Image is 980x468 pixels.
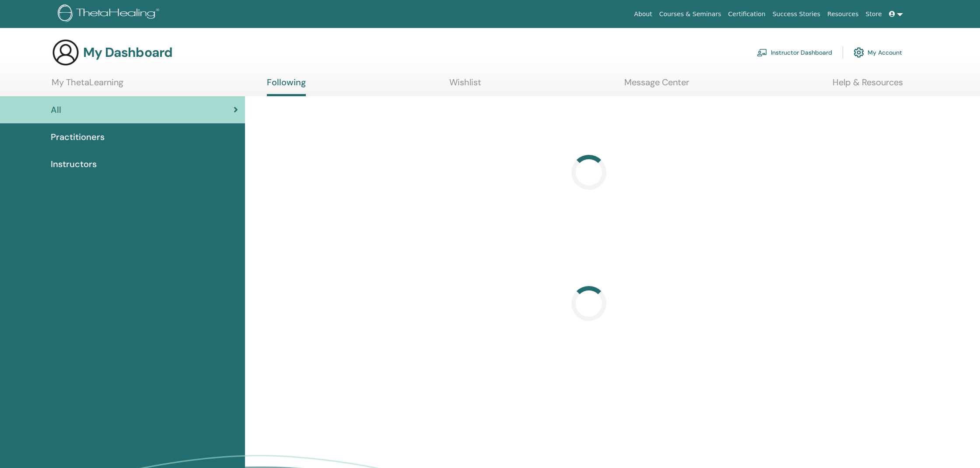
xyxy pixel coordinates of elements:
a: Wishlist [449,77,481,94]
a: My ThetaLearning [52,77,123,94]
a: Success Stories [769,6,824,22]
a: About [630,6,655,22]
a: Message Center [624,77,689,94]
img: generic-user-icon.jpg [52,38,80,66]
a: Instructor Dashboard [757,43,832,62]
a: Following [267,77,306,96]
a: Store [862,6,885,22]
img: logo.png [58,4,162,24]
a: Resources [824,6,862,22]
a: Courses & Seminars [656,6,725,22]
img: chalkboard-teacher.svg [757,49,767,56]
a: Help & Resources [833,77,903,94]
span: All [51,103,61,116]
img: cog.svg [854,45,864,60]
a: My Account [854,43,902,62]
span: Instructors [51,157,97,171]
h3: My Dashboard [83,45,172,60]
span: Practitioners [51,130,105,143]
a: Certification [724,6,769,22]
